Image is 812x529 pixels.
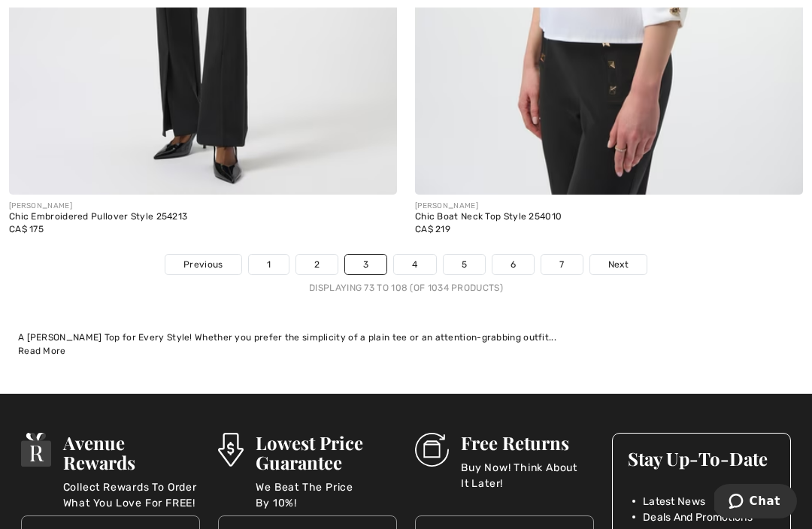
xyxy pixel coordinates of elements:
[541,255,582,274] a: 7
[345,255,386,274] a: 3
[444,255,485,274] a: 5
[461,460,594,490] p: Buy Now! Think About It Later!
[643,509,753,525] span: Deals And Promotions
[9,212,397,222] div: Chic Embroidered Pullover Style 254213
[415,224,450,234] span: CA$ 219
[18,331,794,344] div: A [PERSON_NAME] Top for Every Style! Whether you prefer the simplicity of a plain tee or an atten...
[492,255,534,274] a: 6
[608,258,629,271] span: Next
[714,484,797,521] iframe: Opens a widget where you can chat to one of our agents
[590,255,647,274] a: Next
[165,255,241,274] a: Previous
[296,255,338,274] a: 2
[18,346,66,356] span: Read More
[183,258,223,271] span: Previous
[628,449,775,468] h3: Stay Up-To-Date
[63,479,200,509] p: Collect Rewards To Order What You Love For FREE!
[461,433,594,452] h3: Free Returns
[218,433,244,467] img: Lowest Price Guarantee
[415,433,449,467] img: Free Returns
[415,212,803,222] div: Chic Boat Neck Top Style 254010
[21,433,51,467] img: Avenue Rewards
[256,433,397,472] h3: Lowest Price Guarantee
[249,255,289,274] a: 1
[643,494,705,509] span: Latest News
[256,479,397,509] p: We Beat The Price By 10%!
[63,433,200,472] h3: Avenue Rewards
[394,255,435,274] a: 4
[9,224,44,234] span: CA$ 175
[9,201,397,212] div: [PERSON_NAME]
[415,201,803,212] div: [PERSON_NAME]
